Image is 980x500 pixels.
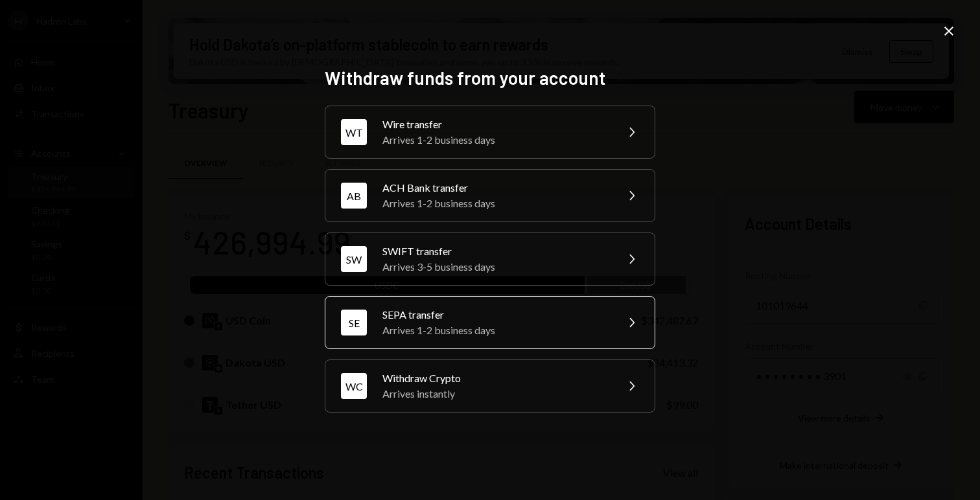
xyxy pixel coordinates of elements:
div: SW [341,246,367,272]
button: ABACH Bank transferArrives 1-2 business days [325,169,655,222]
div: SE [341,310,367,335]
div: Wire transfer [382,117,608,132]
h2: Withdraw funds from your account [325,65,655,91]
div: Arrives 1-2 business days [382,196,608,211]
button: WTWire transferArrives 1-2 business days [325,106,655,159]
div: SWIFT transfer [382,244,608,259]
div: Arrives 1-2 business days [382,132,608,148]
div: WT [341,119,367,145]
button: WCWithdraw CryptoArrives instantly [325,359,655,413]
button: SWSWIFT transferArrives 3-5 business days [325,233,655,286]
div: SEPA transfer [382,307,608,323]
div: ACH Bank transfer [382,180,608,196]
div: WC [341,373,367,399]
div: Withdraw Crypto [382,370,608,386]
div: AB [341,183,367,209]
div: Arrives 1-2 business days [382,323,608,338]
button: SESEPA transferArrives 1-2 business days [325,296,655,349]
div: Arrives instantly [382,386,608,402]
div: Arrives 3-5 business days [382,259,608,275]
